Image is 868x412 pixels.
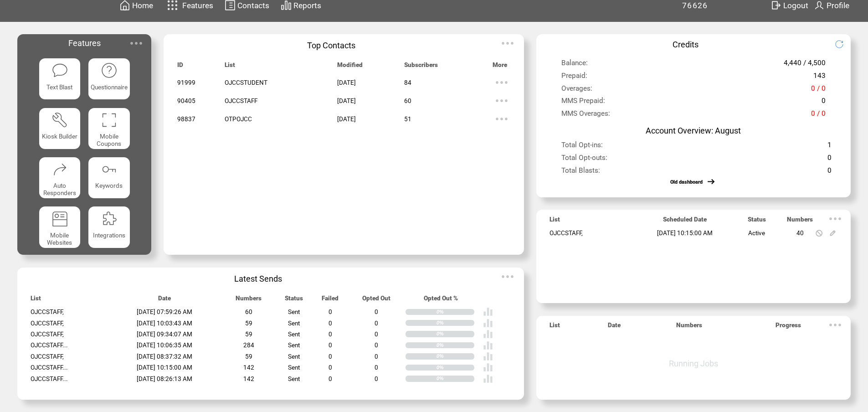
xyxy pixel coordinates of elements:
span: Prepaid: [561,72,587,85]
span: Total Blasts: [561,166,600,180]
span: [DATE] [337,97,356,104]
div: 0% [437,342,474,349]
div: 0% [437,365,474,371]
span: Progress [776,321,801,334]
span: Sent [288,353,300,360]
span: Reports [293,1,321,10]
span: List [31,294,41,307]
a: Mobile Coupons [88,108,129,149]
span: Questionnaire [91,83,128,91]
span: 60 [245,308,252,315]
span: 0 [329,364,332,371]
img: ellypsis.svg [493,73,511,92]
span: 143 [813,72,826,85]
img: poll%20-%20white.svg [483,374,493,384]
span: Numbers [236,294,262,307]
img: tool%201.svg [51,112,68,129]
span: Status [285,294,303,307]
a: Integrations [88,206,129,247]
a: Keywords [88,157,129,198]
span: Date [608,321,621,334]
img: text-blast.svg [51,62,68,79]
span: [DATE] 07:59:26 AM [137,308,192,315]
span: Modified [337,61,363,73]
span: OJCCSTAFF, [31,353,64,360]
span: [DATE] 10:15:00 AM [137,364,192,371]
a: Questionnaire [88,58,129,99]
span: OJCCSTAFF... [31,375,68,382]
span: Home [132,1,153,10]
span: MMS Overages: [561,109,610,123]
span: Running Jobs [669,359,718,368]
a: Mobile Websites [39,206,80,247]
span: Opted Out [362,294,390,307]
span: Scheduled Date [663,216,707,228]
span: List [550,216,560,228]
span: 142 [243,364,254,371]
span: 0 [822,97,826,110]
span: OJCCSTAFF [225,97,257,104]
span: 0 [827,154,832,167]
span: ID [177,61,183,73]
img: keywords.svg [101,161,118,178]
span: [DATE] 08:26:13 AM [137,375,192,382]
span: 0 [375,341,378,349]
img: poll%20-%20white.svg [483,318,493,328]
img: poll%20-%20white.svg [483,307,493,317]
span: 90405 [177,97,195,104]
span: [DATE] 09:34:07 AM [137,330,192,338]
span: [DATE] [337,115,356,123]
span: 59 [245,330,252,338]
span: 0 [375,319,378,327]
span: 142 [243,375,254,382]
span: OTPOJCC [225,115,252,123]
span: Contacts [237,1,269,10]
div: 0% [437,320,474,326]
span: Keywords [95,182,123,189]
span: [DATE] 08:37:32 AM [137,353,192,360]
img: ellypsis.svg [127,34,145,52]
span: Numbers [676,321,702,334]
span: List [225,61,235,73]
a: Old dashboard [670,179,703,185]
span: Active [748,229,765,237]
span: Sent [288,319,300,327]
img: ellypsis.svg [826,210,844,228]
img: poll%20-%20white.svg [483,340,493,350]
a: Text Blast [39,58,80,99]
span: Account Overview: August [646,126,741,135]
span: Mobile Websites [47,232,72,246]
span: 59 [245,319,252,327]
span: [DATE] 10:06:35 AM [137,341,192,349]
span: Mobile Coupons [97,133,121,147]
span: Sent [288,330,300,338]
img: coupons.svg [101,112,118,129]
span: Total Opt-ins: [561,141,603,154]
span: Credits [673,40,699,49]
span: 0 [375,353,378,360]
span: MMS Prepaid: [561,97,605,110]
span: Auto Responders [43,182,76,196]
span: 76626 [682,1,708,10]
span: 40 [796,229,804,237]
a: Kiosk Builder [39,108,80,149]
span: List [550,321,560,334]
span: Profile [827,1,849,10]
span: Sent [288,375,300,382]
div: 0% [437,376,474,382]
span: OJCCSTAFF, [550,229,583,237]
span: 51 [404,115,411,123]
span: Date [158,294,171,307]
span: Failed [322,294,339,307]
span: Features [182,1,213,10]
span: 84 [404,79,411,86]
span: More [493,61,507,73]
span: 0 / 0 [811,109,826,123]
span: 0 [329,319,332,327]
span: 0 [329,375,332,382]
img: poll%20-%20white.svg [483,362,493,372]
span: 59 [245,353,252,360]
span: Balance: [561,59,588,72]
span: Top Contacts [307,41,355,50]
img: ellypsis.svg [493,110,511,128]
